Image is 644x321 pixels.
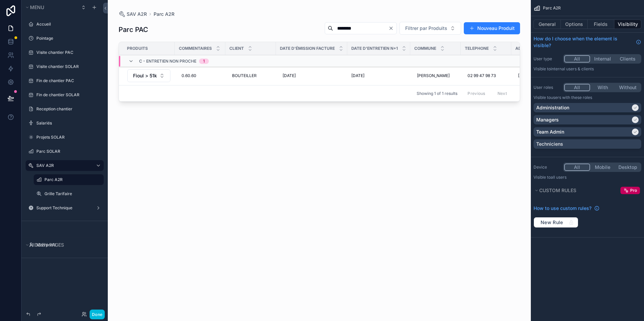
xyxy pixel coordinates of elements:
[388,26,396,31] button: Clear
[590,84,615,91] button: With
[399,22,461,35] button: Select Button
[564,84,590,91] button: All
[179,46,212,51] span: Commentaires
[30,4,44,10] span: Menu
[203,59,205,64] div: 1
[280,46,335,51] span: Date d'émission facture
[551,66,594,71] span: Internal users & clients
[133,72,157,79] span: Fioul > 51kw
[36,149,100,154] label: Parc SOLAR
[24,3,77,12] button: Menu
[405,25,447,32] span: Filtrer par Produits
[615,55,640,63] button: Clients
[534,56,560,62] label: User type
[36,92,100,98] label: Fin de chantier SOLAR
[139,59,196,64] span: c - entretien non proche
[615,164,640,171] button: Desktop
[414,46,436,51] span: Commune
[36,120,100,126] label: Salariés
[518,73,557,78] span: [STREET_ADDRESS]
[534,217,578,228] button: New Rule
[36,78,100,83] label: Fin de chantier PAC
[515,46,534,51] span: Adresse
[534,175,641,180] p: Visible to
[534,20,561,29] button: General
[534,85,560,90] label: User roles
[36,22,100,27] label: Accueil
[36,242,100,248] label: Mon profil
[36,163,90,168] label: SAV A2R
[561,20,588,29] button: Options
[154,11,174,17] a: Parc A2R
[590,55,615,63] button: Internal
[36,135,100,140] label: Projets SOLAR
[536,104,569,111] p: Administration
[182,73,196,78] span: 0.60.60
[564,164,590,171] button: All
[534,35,633,49] span: How do I choose when the element is visible?
[534,186,618,195] button: Custom rules
[36,36,100,41] label: Pointage
[465,46,489,51] span: Telephone
[464,22,520,34] button: Nouveau Produit
[588,20,615,29] button: Fields
[551,175,567,180] span: all users
[534,35,641,49] a: How do I choose when the element is visible?
[539,187,576,193] span: Custom rules
[536,116,559,123] p: Managers
[468,73,496,78] span: 02 99 47 98 73
[232,73,257,78] span: BOUTEILLER
[543,5,561,11] span: Parc A2R
[614,20,641,29] button: Visibility
[119,25,148,34] h1: Parc PAC
[351,73,364,78] span: [DATE]
[36,106,100,112] label: Reception chantier
[417,73,450,78] span: [PERSON_NAME]
[283,73,296,78] span: [DATE]
[127,69,170,82] button: Select Button
[127,46,148,51] span: Produits
[119,11,147,17] a: SAV A2R
[229,46,244,51] span: Client
[44,177,100,182] label: Parc A2R
[534,66,641,72] p: Visible to
[417,91,457,96] span: Showing 1 of 1 results
[536,129,564,135] p: Team Admin
[538,219,566,225] span: New Rule
[36,205,90,211] label: Support Technique
[536,141,563,147] p: Techniciens
[36,50,100,55] label: Visite chantier PAC
[127,11,147,17] span: SAV A2R
[534,205,600,212] a: How to use custom rules?
[351,46,398,51] span: Date d'entretien n+1
[534,165,560,170] label: Device
[534,95,641,100] p: Visible to
[36,64,100,69] label: Visite chantier SOLAR
[630,188,637,193] span: Pro
[551,95,592,100] span: Users with these roles
[615,84,640,91] button: Without
[590,164,615,171] button: Mobile
[564,55,590,63] button: All
[44,191,100,197] label: Grille Tarifaire
[534,205,591,212] span: How to use custom rules?
[90,310,105,319] button: Done
[24,240,101,250] button: Hidden pages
